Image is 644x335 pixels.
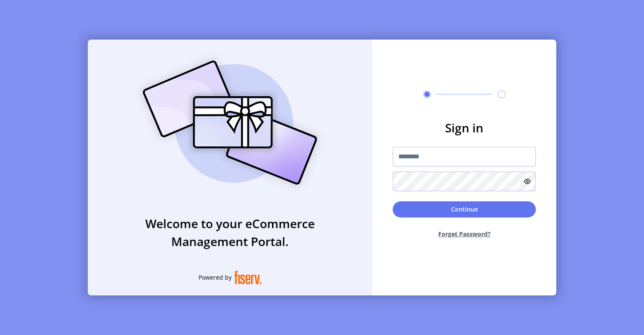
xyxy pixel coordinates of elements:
img: card_Illustration.svg [130,51,330,194]
span: Powered by [198,273,232,282]
h3: Sign in [393,119,536,137]
h3: Welcome to your eCommerce Management Portal. [88,215,372,250]
button: Forget Password? [393,223,536,245]
button: Continue [393,201,536,218]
